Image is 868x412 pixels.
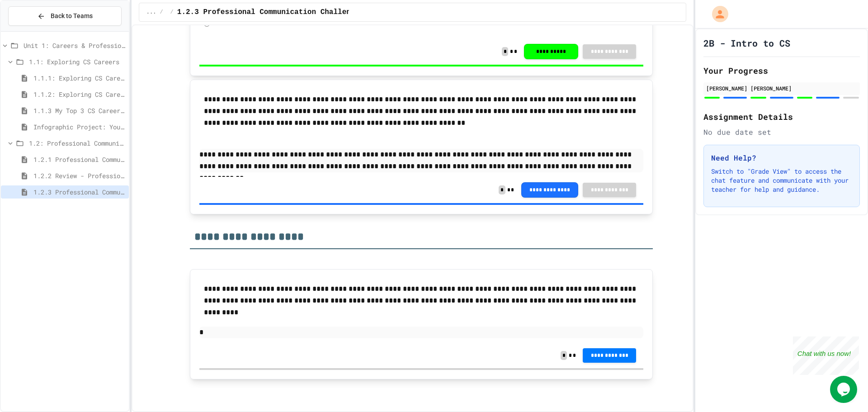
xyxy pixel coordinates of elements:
[29,57,125,66] span: 1.1: Exploring CS Careers
[703,64,860,77] h2: Your Progress
[703,37,790,49] h1: 2B - Intro to CS
[706,84,857,92] div: [PERSON_NAME] [PERSON_NAME]
[793,336,859,375] iframe: chat widget
[29,138,125,148] span: 1.2: Professional Communication
[51,11,93,21] span: Back to Teams
[33,122,125,132] span: Infographic Project: Your favorite CS
[8,6,122,26] button: Back to Teams
[703,110,860,123] h2: Assignment Details
[711,152,852,163] h3: Need Help?
[24,41,125,50] span: Unit 1: Careers & Professionalism
[703,4,731,24] div: My Account
[33,155,125,164] span: 1.2.1 Professional Communication
[33,187,125,197] span: 1.2.3 Professional Communication Challenge
[177,7,359,18] span: 1.2.3 Professional Communication Challenge
[160,9,163,16] span: /
[146,9,156,16] span: ...
[703,127,860,137] div: No due date set
[830,376,859,403] iframe: chat widget
[33,90,125,99] span: 1.1.2: Exploring CS Careers - Review
[33,106,125,115] span: 1.1.3 My Top 3 CS Careers!
[711,167,852,194] p: Switch to "Grade View" to access the chat feature and communicate with your teacher for help and ...
[33,171,125,180] span: 1.2.2 Review - Professional Communication
[170,9,174,16] span: /
[33,73,125,83] span: 1.1.1: Exploring CS Careers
